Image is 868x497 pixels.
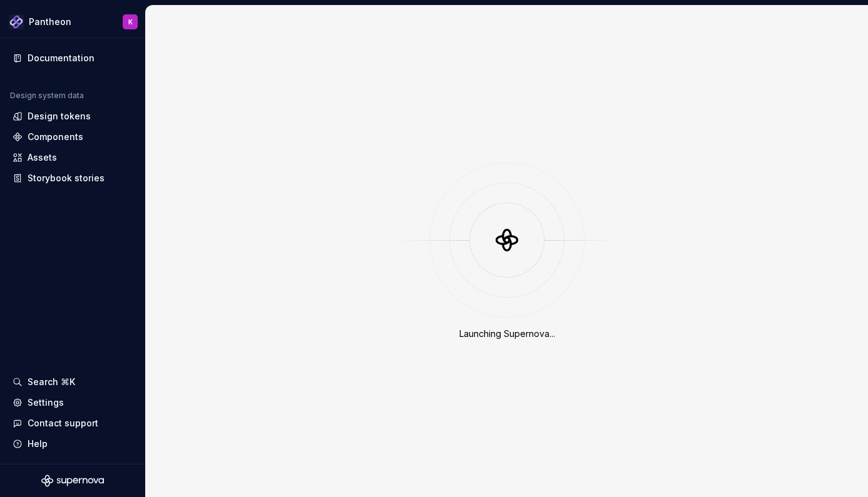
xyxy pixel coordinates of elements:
button: Contact support [8,413,138,433]
a: Design tokens [8,106,138,126]
img: 2ea59a0b-fef9-4013-8350-748cea000017.png [9,14,24,29]
a: Storybook stories [8,168,138,188]
div: Contact support [28,417,98,429]
a: Assets [8,148,138,168]
div: Storybook stories [28,172,105,184]
div: Pantheon [29,16,71,28]
svg: Supernova Logo [41,474,104,487]
div: Help [28,438,48,450]
div: Components [28,131,83,143]
div: Design system data [10,91,84,101]
a: Documentation [8,48,138,68]
div: Documentation [28,52,94,64]
button: Search ⌘K [8,372,138,392]
a: Settings [8,393,138,413]
button: Help [8,434,138,454]
div: Settings [28,396,64,409]
a: Components [8,127,138,147]
button: PantheonK [3,8,143,35]
div: Assets [28,151,57,164]
div: K [128,17,133,27]
div: Search ⌘K [28,376,75,388]
div: Design tokens [28,110,91,123]
div: Launching Supernova... [459,328,555,340]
